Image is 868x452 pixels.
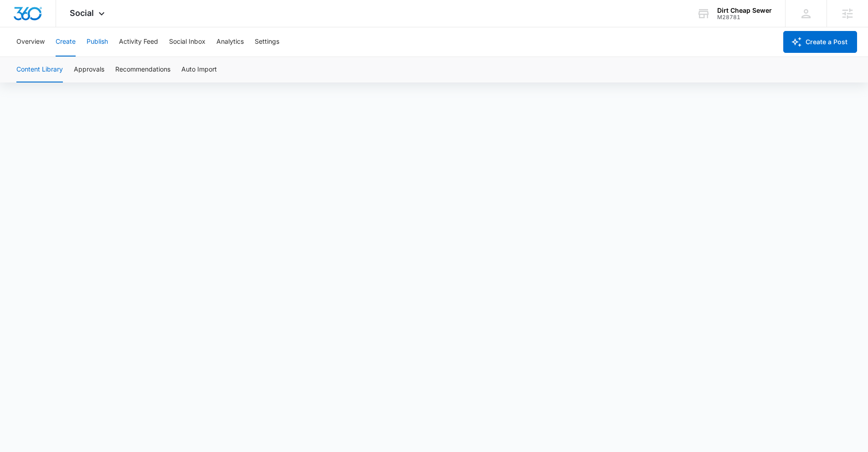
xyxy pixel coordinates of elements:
[717,14,772,21] div: account id
[87,27,108,56] button: Publish
[255,27,279,56] button: Settings
[56,27,76,56] button: Create
[119,27,158,56] button: Activity Feed
[169,27,205,56] button: Social Inbox
[74,57,104,82] button: Approvals
[16,57,63,82] button: Content Library
[70,8,94,18] span: Social
[16,27,45,56] button: Overview
[181,57,217,82] button: Auto Import
[783,31,857,53] button: Create a Post
[216,27,244,56] button: Analytics
[717,7,772,14] div: account name
[115,57,170,82] button: Recommendations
